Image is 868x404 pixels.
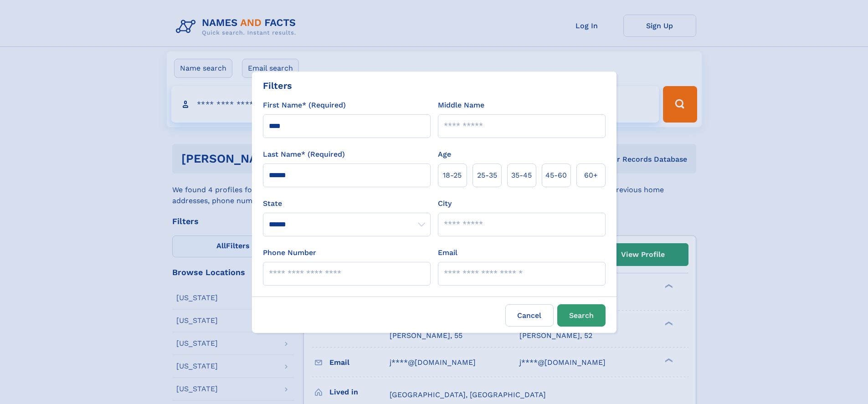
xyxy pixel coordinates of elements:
[443,170,462,181] span: 18‑25
[438,149,451,160] label: Age
[263,198,431,209] label: State
[438,198,452,209] label: City
[263,79,292,92] div: Filters
[263,100,346,111] label: First Name* (Required)
[438,247,457,258] label: Email
[511,170,532,181] span: 35‑45
[438,100,484,111] label: Middle Name
[584,170,598,181] span: 60+
[557,304,606,327] button: Search
[545,170,567,181] span: 45‑60
[477,170,497,181] span: 25‑35
[505,304,554,327] label: Cancel
[263,149,345,160] label: Last Name* (Required)
[263,247,316,258] label: Phone Number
